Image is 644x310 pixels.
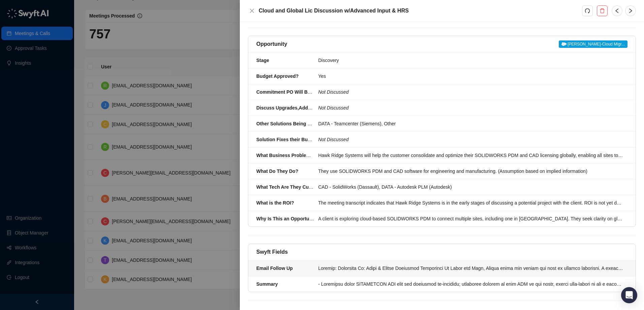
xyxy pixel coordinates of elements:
a: [PERSON_NAME]-Cloud Migr... [559,40,627,48]
strong: Discuss Upgrades,Add-Ons,Services,Train? [256,105,355,111]
div: Open Intercom Messenger [621,287,637,303]
strong: Why Is This an Opportunity? [256,216,321,221]
div: CAD - SolidWorks (Dassault), DATA - Autodesk PLM (Autodesk) [318,183,623,191]
h5: Cloud and Global Lic Discussion w/Advanced Input & HRS [259,7,582,15]
i: Not Discussed [318,137,349,142]
strong: What is the ROI? [256,200,294,206]
strong: What Tech Are They Currently Using? [256,184,341,190]
strong: Other Solutions Being Considered? [256,121,336,126]
div: Loremip: Dolorsita Co: Adipi & Elitse Doeiusmod Temporinci Ut Labor etd Magn, Aliqua enima min ve... [318,265,623,272]
span: left [614,8,620,13]
strong: Stage [256,58,269,63]
strong: Summary [256,281,278,287]
div: They use SOLIDWORKS PDM and CAD software for engineering and manufacturing. (Assumption based on ... [318,167,623,175]
h5: Opportunity [256,40,287,48]
div: DATA - Teamcenter (Siemens), Other [318,120,623,127]
span: [PERSON_NAME]-Cloud Migr... [559,40,627,48]
button: Close [248,7,256,15]
h5: Swyft Fields [256,248,288,256]
i: Not Discussed [318,105,349,111]
div: - Loremipsu dolor SITAMETCON ADI elit sed doeiusmod te-incididu; utlaboree dolorem al enim ADM ve... [318,280,623,288]
div: Discovery [318,57,623,64]
span: close [249,8,255,13]
strong: Budget Approved? [256,73,298,79]
strong: Solution Fixes their Business Problem? [256,137,346,142]
div: Hawk Ridge Systems will help the customer consolidate and optimize their SOLIDWORKS PDM and CAD l... [318,152,623,159]
span: right [628,8,633,13]
div: Yes [318,72,623,80]
div: A client is exploring cloud-based SOLIDWORKS PDM to connect multiple sites, including one in [GEO... [318,215,623,222]
span: redo [585,8,590,13]
div: The meeting transcript indicates that Hawk Ridge Systems is in the early stages of discussing a p... [318,199,623,207]
strong: Email Follow Up [256,266,293,271]
strong: What Business Problem are We Solving? [256,153,348,158]
strong: What Do They Do? [256,168,298,174]
i: Not Discussed [318,89,349,95]
strong: Commitment PO Will Be In By EOM [256,89,335,95]
span: delete [600,8,605,13]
